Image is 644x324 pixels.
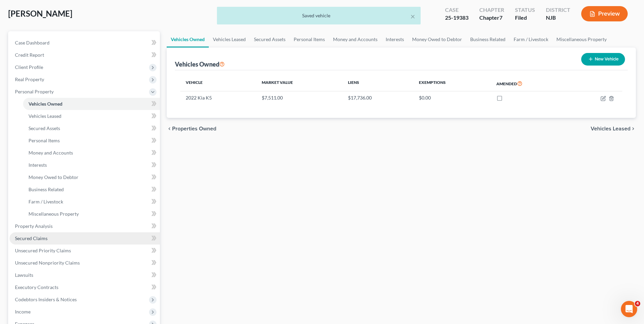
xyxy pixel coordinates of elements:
[209,31,250,48] a: Vehicles Leased
[23,208,160,220] a: Miscellaneous Property
[581,53,625,66] button: New Vehicle
[15,309,31,314] span: Income
[256,91,343,104] td: $7,511.00
[10,37,160,49] a: Case Dashboard
[15,284,58,290] span: Executory Contracts
[23,134,160,147] a: Personal Items
[15,76,44,82] span: Real Property
[29,150,73,156] span: Money and Accounts
[172,126,216,131] span: Properties Owned
[510,31,552,48] a: Farm / Livestock
[591,126,630,131] span: Vehicles Leased
[15,296,77,302] span: Codebtors Insiders & Notices
[382,31,408,48] a: Interests
[23,196,160,208] a: Farm / Livestock
[256,76,343,91] th: Market Value
[15,235,48,241] span: Secured Claims
[445,6,468,14] div: Case
[552,31,611,48] a: Miscellaneous Property
[10,49,160,61] a: Credit Report
[15,260,80,266] span: Unsecured Nonpriority Claims
[413,91,491,104] td: $0.00
[29,138,60,143] span: Personal Items
[10,269,160,281] a: Lawsuits
[15,248,71,253] span: Unsecured Priority Claims
[10,232,160,245] a: Secured Claims
[180,91,256,104] td: 2022 Kia K5
[23,159,160,171] a: Interests
[29,211,79,217] span: Miscellaneous Property
[515,6,535,14] div: Status
[29,101,62,107] span: Vehicles Owned
[10,220,160,232] a: Property Analysis
[343,76,413,91] th: Liens
[29,113,61,119] span: Vehicles Leased
[29,174,78,180] span: Money Owed to Debtor
[23,98,160,110] a: Vehicles Owned
[413,76,491,91] th: Exemptions
[410,12,415,20] button: ×
[222,12,415,19] div: Saved vehicle
[621,301,637,317] iframe: Intercom live chat
[29,125,60,131] span: Secured Assets
[167,126,216,131] button: chevron_left Properties Owned
[29,162,47,168] span: Interests
[29,186,64,192] span: Business Related
[290,31,329,48] a: Personal Items
[167,31,209,48] a: Vehicles Owned
[175,60,225,68] div: Vehicles Owned
[329,31,382,48] a: Money and Accounts
[630,126,636,131] i: chevron_right
[23,183,160,196] a: Business Related
[23,171,160,183] a: Money Owed to Debtor
[29,199,63,204] span: Farm / Livestock
[466,31,510,48] a: Business Related
[343,91,413,104] td: $17,736.00
[15,52,44,58] span: Credit Report
[479,6,504,14] div: Chapter
[591,126,636,131] button: Vehicles Leased chevron_right
[15,89,54,94] span: Personal Property
[15,40,50,46] span: Case Dashboard
[180,76,256,91] th: Vehicle
[546,6,570,14] div: District
[15,223,53,229] span: Property Analysis
[10,245,160,257] a: Unsecured Priority Claims
[23,110,160,122] a: Vehicles Leased
[10,281,160,293] a: Executory Contracts
[10,257,160,269] a: Unsecured Nonpriority Claims
[581,6,628,21] button: Preview
[491,76,567,91] th: Amended
[15,272,33,278] span: Lawsuits
[408,31,466,48] a: Money Owed to Debtor
[250,31,290,48] a: Secured Assets
[23,147,160,159] a: Money and Accounts
[167,126,172,131] i: chevron_left
[15,64,43,70] span: Client Profile
[23,122,160,134] a: Secured Assets
[635,301,640,306] span: 4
